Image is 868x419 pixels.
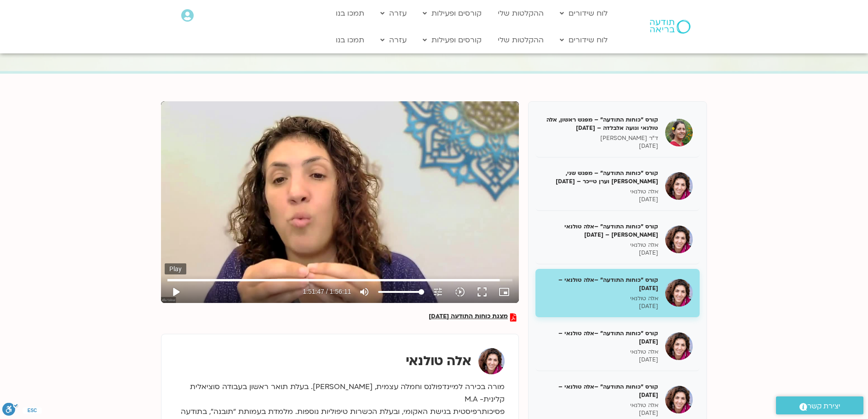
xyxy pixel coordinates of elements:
a: תמכו בנו [331,31,369,49]
img: קורס "כוחות התודעה" –אלה טולנאי – 03/06/25 [665,279,693,307]
h5: קורס "כוחות התודעה" –אלה טולנאי – [DATE] [542,276,658,292]
a: יצירת קשר [776,396,863,414]
a: ההקלטות שלי [493,31,548,49]
a: לוח שידורים [555,5,612,22]
a: לוח שידורים [555,31,612,49]
strong: אלה טולנאי [406,352,471,370]
img: קורס "כוחות התודעה" – מפגש ראשון, אלה טולנאי ונועה אלבלדה – 13/05/25 [665,119,693,146]
span: יצירת קשר [807,400,840,413]
p: [DATE] [542,303,658,310]
p: [DATE] [542,196,658,204]
p: ד"ר [PERSON_NAME] [542,134,658,142]
h5: קורס "כוחות התודעה" – מפגש שני, [PERSON_NAME] וערן טייכר – [DATE] [542,169,658,186]
h5: קורס "כוחות התודעה" –אלה טולנאי – [DATE] [542,329,658,346]
img: אלה טולנאי [478,348,505,374]
p: [DATE] [542,249,658,257]
p: [DATE] [542,409,658,417]
p: אלה טולנאי [542,402,658,409]
a: קורסים ופעילות [418,5,486,22]
p: [DATE] [542,142,658,150]
p: [DATE] [542,356,658,364]
a: תמכו בנו [331,5,369,22]
h5: קורס "כוחות התודעה" –אלה טולנאי – [DATE] [542,383,658,399]
img: תודעה בריאה [650,20,690,34]
p: אלה טולנאי [542,348,658,356]
a: עזרה [376,31,411,49]
a: מצגת כוחות התודעה [DATE] [429,313,517,321]
a: ההקלטות שלי [493,5,548,22]
img: קורס "כוחות התודעה" –אלה טולנאי – 17/06/25 [665,332,693,360]
h5: קורס "כוחות התודעה" –אלה טולנאי [PERSON_NAME] – [DATE] [542,222,658,239]
a: עזרה [376,5,411,22]
img: קורס "כוחות התודעה" – מפגש שני, אלה טולנאי וערן טייכר – 20/05/25 [665,172,693,200]
img: קורס "כוחות התודעה" –אלה טולנאי – 24/06/25 [665,386,693,413]
p: אלה טולנאי [542,188,658,196]
h5: קורס "כוחות התודעה" – מפגש ראשון, אלה טולנאי ונועה אלבלדה – [DATE] [542,116,658,132]
a: קורסים ופעילות [418,31,486,49]
img: קורס "כוחות התודעה" –אלה טולנאי ומירה רגב – 27/05/25 [665,226,693,253]
p: אלה טולנאי [542,295,658,303]
span: מצגת כוחות התודעה [DATE] [429,313,508,321]
p: אלה טולנאי [542,241,658,249]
